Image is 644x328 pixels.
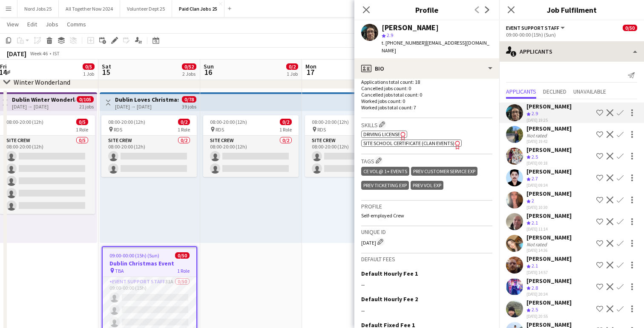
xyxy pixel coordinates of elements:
span: 17 [304,67,316,77]
span: Unavailable [573,88,606,94]
div: [DATE] 14:57 [526,270,572,275]
app-card-role: Site Crew0/208:00-20:00 (12h) [203,136,299,177]
span: 2.1 [532,262,538,269]
div: [DATE] → [DATE] [12,103,75,110]
div: 1 Job [83,71,94,77]
span: 0/105 [77,96,94,103]
button: Event Support Staff [506,25,566,31]
span: 0/78 [182,96,196,103]
div: [DATE] 14:36 [526,248,572,253]
p: Cancelled jobs count: 0 [361,85,492,91]
p: Worked jobs count: 0 [361,98,492,104]
p: Cancelled jobs total count: 0 [361,91,492,98]
h3: Skills [361,120,492,129]
div: [PERSON_NAME] [526,234,572,241]
span: 2.9 [532,110,538,117]
div: [DATE] 11:14 [526,226,572,232]
a: Edit [24,19,40,30]
div: -- [361,307,492,314]
button: Nord Jobs 25 [17,0,59,17]
div: [DATE] 20:55 [526,314,572,319]
div: [PERSON_NAME] [382,24,439,31]
span: Jobs [46,20,58,28]
span: t. [PHONE_NUMBER] [382,40,426,46]
div: [DATE] 19:42 [526,139,572,144]
span: Sat [102,63,111,70]
div: Not rated [526,241,549,248]
h3: Profile [361,203,492,210]
span: 0/5 [83,63,95,70]
span: 08:00-20:00 (12h) [312,119,349,125]
app-card-role: Site Crew0/208:00-20:00 (12h) [101,136,197,177]
p: Applications total count: 18 [361,79,492,85]
div: 1 Job [287,71,298,77]
div: [PERSON_NAME] [526,277,572,285]
span: 1 Role [76,126,88,133]
div: Not rated [526,132,549,139]
h3: Default fees [361,255,492,263]
a: View [3,19,22,30]
span: 0/2 [286,63,298,70]
span: 1 Role [279,126,292,133]
h3: Profile [354,4,499,15]
span: 08:00-20:00 (12h) [210,119,247,125]
div: 21 jobs [79,103,94,110]
div: Prev vol exp [411,181,443,190]
h3: Default Hourly Fee 1 [361,270,418,277]
a: Jobs [42,19,62,30]
div: Bio [354,58,499,79]
span: Driving License [363,131,400,137]
p: Worked jobs total count: 7 [361,104,492,111]
h3: Dublin Christmas Event [103,260,196,267]
h3: Default Hourly Fee 2 [361,295,418,303]
div: 2 Jobs [182,71,196,77]
span: Declined [543,88,566,94]
button: Paid Clan Jobs 25 [172,0,224,17]
span: 1 Role [178,126,190,133]
h3: Dublin Winter Wonderland Build [12,96,75,103]
div: IST [53,50,60,57]
h3: Unique ID [361,228,492,236]
div: Prev ticketing exp [361,181,409,190]
div: [PERSON_NAME] [526,125,572,132]
div: 08:00-20:00 (12h)0/2 RDS1 RoleSite Crew0/208:00-20:00 (12h) [101,115,197,177]
div: [DATE] → [DATE] [115,103,178,110]
span: 09:00-00:00 (15h) (Sun) [109,252,159,259]
a: Comms [63,19,89,30]
app-card-role: Site Crew0/208:00-20:00 (12h) [305,136,400,177]
app-job-card: 08:00-20:00 (12h)0/2 RDS1 RoleSite Crew0/208:00-20:00 (12h) [203,115,299,177]
button: All Together Now 2024 [59,0,120,17]
span: Site School Certificate (Clan Events) [363,140,454,146]
span: 08:00-20:00 (12h) [108,119,145,125]
span: 0/50 [623,25,637,31]
span: Event Support Staff [506,25,559,31]
span: 2.9 [387,32,393,38]
span: View [7,20,19,28]
div: [PERSON_NAME] [526,103,572,110]
span: 2 [532,197,534,204]
div: CE vol@ 1+ events [361,167,409,176]
h3: Job Fulfilment [499,4,644,15]
div: [PERSON_NAME] [526,212,572,220]
span: | [EMAIL_ADDRESS][DOMAIN_NAME] [382,40,489,54]
div: [DATE] 19:25 [526,117,572,123]
span: 0/52 [182,63,196,70]
span: 2.8 [532,285,538,291]
div: [PERSON_NAME] [526,299,572,306]
span: TBA [115,268,124,274]
app-job-card: 08:00-20:00 (12h)0/2 RDS1 RoleSite Crew0/208:00-20:00 (12h) [305,115,400,177]
span: 15 [101,67,111,77]
div: -- [361,281,492,288]
span: 2.5 [532,306,538,313]
h3: Dublin Loves Christmas - Standby Crew [115,96,178,103]
span: 2.7 [532,175,538,182]
div: [DATE] 10:30 [526,205,572,210]
span: Applicants [506,88,536,94]
span: 0/2 [178,119,190,125]
span: Mon [305,63,316,70]
span: 08:00-20:00 (12h) [6,119,43,125]
div: [DATE] [361,237,492,246]
div: 39 jobs [182,103,196,110]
